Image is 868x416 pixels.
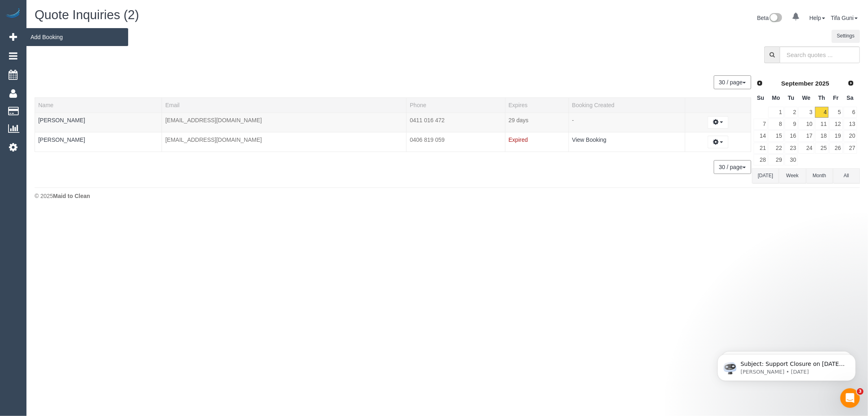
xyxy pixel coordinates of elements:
[829,143,843,154] a: 26
[53,193,90,199] strong: Maid to Clean
[768,143,783,154] a: 22
[785,119,798,130] a: 9
[844,143,857,154] a: 27
[38,117,85,123] a: [PERSON_NAME]
[35,8,139,22] span: Quote Inquiries (2)
[815,107,829,118] a: 4
[798,107,814,118] a: 3
[772,95,780,101] span: Monday
[754,143,767,154] a: 21
[844,130,857,141] a: 20
[806,168,833,183] button: Month
[568,112,685,132] td: Booking Created
[798,119,814,130] a: 10
[162,132,407,152] td: Email
[829,130,843,141] a: 19
[505,112,568,132] td: 04/10/2025 15:18
[785,154,798,165] a: 30
[798,143,814,154] a: 24
[35,112,162,132] td: Name
[757,15,782,21] a: Beta
[768,130,783,141] a: 15
[714,75,751,89] nav: Pagination navigation
[754,77,765,89] a: Prev
[568,97,685,112] th: Booking Created
[818,95,825,101] span: Thursday
[26,28,128,46] span: Add Booking
[35,97,162,112] th: Name
[815,119,829,130] a: 11
[802,95,811,101] span: Wednesday
[505,132,568,152] td: Booking was created before the quote's expiration date.
[829,119,843,130] a: 12
[714,75,751,89] button: 30 / page
[769,13,782,24] img: New interface
[714,160,751,174] button: 30 / page
[840,388,860,408] iframe: Intercom live chat
[832,30,860,42] button: Settings
[572,136,607,143] a: View Booking
[162,112,407,132] td: Email
[781,80,814,87] span: September
[785,143,798,154] a: 23
[714,160,751,174] nav: Pagination navigation
[35,132,162,152] td: Name
[785,130,798,141] a: 16
[844,107,857,118] a: 6
[847,95,854,101] span: Saturday
[754,119,767,130] a: 7
[857,388,864,395] span: 3
[572,117,574,123] span: -
[768,107,783,118] a: 1
[505,97,568,112] th: Expires
[752,168,779,183] button: [DATE]
[754,154,767,165] a: 28
[705,337,868,394] iframe: Intercom notifications message
[768,119,783,130] a: 8
[815,130,829,141] a: 18
[162,97,407,112] th: Email
[568,132,685,152] td: Booking Created
[831,15,858,21] a: Tifa Guni
[788,95,794,101] span: Tuesday
[407,112,505,132] td: Phone
[833,168,860,183] button: All
[35,192,860,200] div: © 2025
[809,15,825,21] a: Help
[779,168,806,183] button: Week
[845,77,857,89] a: Next
[798,130,814,141] a: 17
[844,119,857,130] a: 13
[757,95,764,101] span: Sunday
[38,136,85,143] a: [PERSON_NAME]
[407,97,505,112] th: Phone
[829,107,843,118] a: 5
[407,132,505,152] td: Phone
[833,95,839,101] span: Friday
[754,130,767,141] a: 14
[756,80,763,86] span: Prev
[785,107,798,118] a: 2
[5,8,21,20] img: Automaid Logo
[815,143,829,154] a: 25
[848,80,854,86] span: Next
[780,46,860,63] input: Search quotes ...
[768,154,783,165] a: 29
[816,80,829,87] span: 2025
